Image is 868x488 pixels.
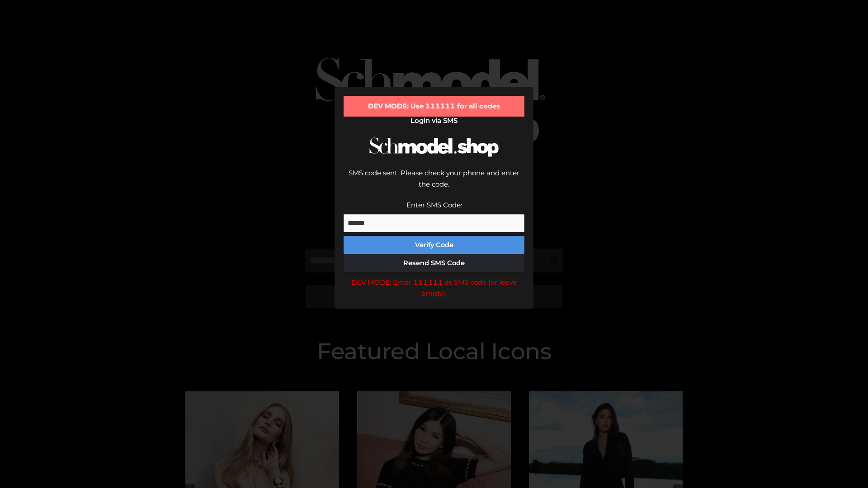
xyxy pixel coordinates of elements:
div: SMS code sent. Please check your phone and enter the code. [344,167,524,199]
label: Enter SMS Code: [406,201,462,209]
img: Schmodel Logo [366,129,502,165]
button: Verify Code [344,236,524,254]
button: Resend SMS Code [344,254,524,272]
h2: Login via SMS [344,117,524,125]
div: DEV MODE: Enter 111111 as SMS code (or leave empty). [344,277,524,300]
div: DEV MODE: Use 111111 for all codes [344,96,524,117]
